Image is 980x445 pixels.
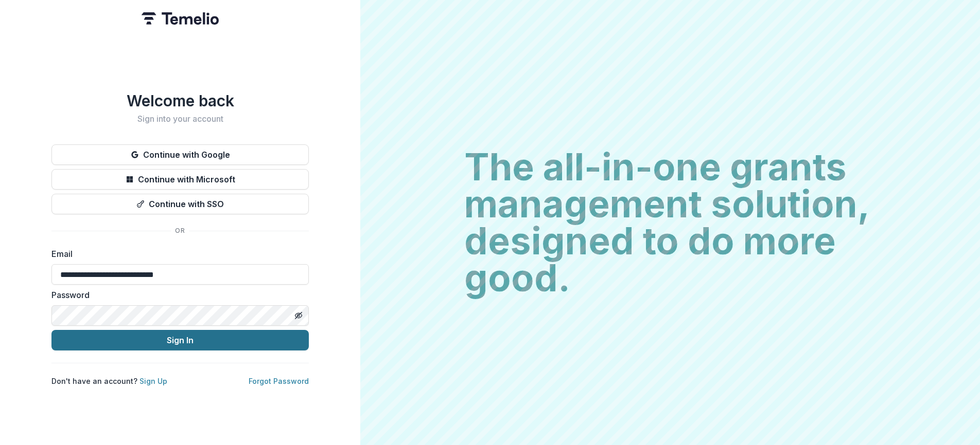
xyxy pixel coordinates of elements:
button: Continue with Microsoft [51,169,309,190]
p: Don't have an account? [51,376,167,386]
button: Continue with Google [51,144,309,165]
a: Sign Up [139,377,167,385]
button: Toggle password visibility [290,307,307,324]
a: Forgot Password [249,377,309,385]
button: Sign In [51,330,309,350]
img: Temelio [142,12,219,25]
h1: Welcome back [51,91,309,110]
button: Continue with SSO [51,194,309,214]
label: Email [51,248,303,260]
label: Password [51,289,303,301]
h2: Sign into your account [51,114,309,124]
